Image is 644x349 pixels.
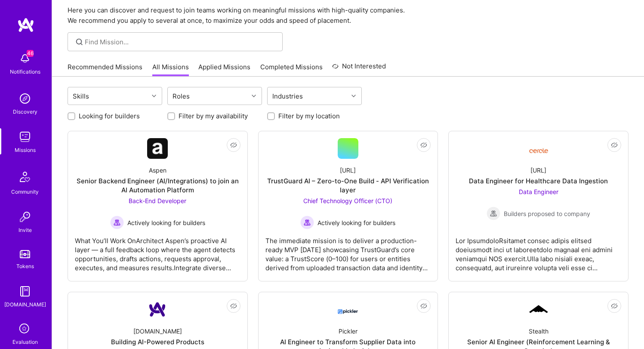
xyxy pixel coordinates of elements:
[198,62,250,77] a: Applied Missions
[179,111,248,120] label: Filter by my availability
[129,197,186,204] span: Back-End Developer
[519,188,558,195] span: Data Engineer
[338,302,358,317] img: Company Logo
[15,145,36,154] div: Missions
[611,142,618,148] i: icon EyeClosed
[17,17,34,33] img: logo
[111,337,204,346] div: Building AI-Powered Products
[504,209,590,218] span: Builders proposed to company
[528,304,549,315] img: Company Logo
[260,62,323,77] a: Completed Missions
[469,176,608,185] div: Data Engineer for Healthcare Data Ingestion
[15,167,35,187] img: Community
[75,229,240,272] div: What You’ll Work OnArchitect Aspen’s proactive AI layer — a full feedback loop where the agent de...
[13,107,37,116] div: Discovery
[456,229,621,272] div: Lor IpsumdoloRsitamet consec adipis elitsed doeiusmodt inci ut laboreetdolo magnaal eni admini ve...
[456,138,621,274] a: Company Logo[URL]Data Engineer for Healthcare Data IngestionData Engineer Builders proposed to co...
[75,176,240,195] div: Senior Backend Engineer (AI/Integrations) to join an AI Automation Platform
[149,166,166,175] div: Aspen
[4,300,46,309] div: [DOMAIN_NAME]
[27,50,34,57] span: 46
[133,327,182,336] div: [DOMAIN_NAME]
[147,299,168,320] img: Company Logo
[340,166,356,175] div: [URL]
[152,62,189,77] a: All Missions
[528,142,549,156] img: Company Logo
[265,229,431,272] div: The immediate mission is to deliver a production-ready MVP [DATE] showcasing TrustGuard’s core va...
[16,208,34,225] img: Invite
[16,262,34,271] div: Tokens
[230,303,237,309] i: icon EyeClosed
[68,62,142,77] a: Recommended Missions
[252,94,256,98] i: icon Chevron
[127,218,205,227] span: Actively looking for builders
[75,138,240,274] a: Company LogoAspenSenior Backend Engineer (AI/Integrations) to join an AI Automation PlatformBack-...
[529,327,548,336] div: Stealth
[110,216,124,229] img: Actively looking for builders
[74,37,84,47] i: icon SearchGrey
[152,94,156,98] i: icon Chevron
[230,142,237,148] i: icon EyeClosed
[351,94,356,98] i: icon Chevron
[420,142,427,148] i: icon EyeClosed
[332,61,386,77] a: Not Interested
[11,187,39,196] div: Community
[85,37,276,46] input: Find Mission...
[68,5,629,26] p: Here you can discover and request to join teams working on meaningful missions with high-quality ...
[79,111,140,120] label: Looking for builders
[303,197,392,204] span: Chief Technology Officer (CTO)
[10,67,40,76] div: Notifications
[16,128,34,145] img: teamwork
[71,90,91,102] div: Skills
[18,225,32,235] div: Invite
[317,218,395,227] span: Actively looking for builders
[611,303,618,309] i: icon EyeClosed
[530,166,546,175] div: [URL]
[487,207,500,220] img: Builders proposed to company
[16,90,34,107] img: discovery
[420,303,427,309] i: icon EyeClosed
[20,250,30,258] img: tokens
[170,90,192,102] div: Roles
[300,216,314,229] img: Actively looking for builders
[16,50,34,67] img: bell
[265,138,431,274] a: [URL]TrustGuard AI – Zero-to-One Build - API Verification layerChief Technology Officer (CTO) Act...
[339,327,357,336] div: Pickler
[12,337,38,346] div: Evaluation
[17,321,33,337] i: icon SelectionTeam
[147,138,168,159] img: Company Logo
[278,111,340,120] label: Filter by my location
[265,176,431,195] div: TrustGuard AI – Zero-to-One Build - API Verification layer
[270,90,305,102] div: Industries
[16,283,34,300] img: guide book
